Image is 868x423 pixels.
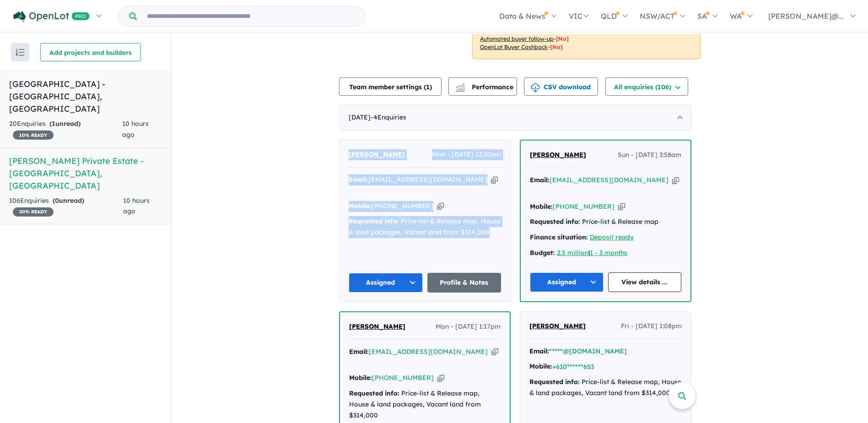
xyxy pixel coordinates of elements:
a: [EMAIL_ADDRESS][DOMAIN_NAME] [368,175,487,184]
a: Deposit ready [590,233,634,241]
img: line-chart.svg [456,83,464,88]
span: 0 [55,196,59,205]
strong: Requested info: [349,389,399,397]
strong: Mobile: [530,202,553,211]
span: 1 [52,119,55,128]
button: Copy [437,373,444,383]
img: download icon [531,83,540,92]
div: [DATE] [339,105,691,130]
strong: Requested info: [530,217,580,226]
span: Sun - [DATE] 3:58am [618,150,681,161]
strong: Mobile: [349,374,372,382]
a: Profile & Notes [427,273,501,293]
strong: Email: [349,175,368,184]
button: Copy [618,202,625,211]
div: 20 Enquir ies [9,119,122,141]
button: Copy [437,201,444,211]
strong: ( unread) [53,196,84,205]
span: 10 hours ago [123,196,150,216]
strong: Email: [530,176,550,184]
input: Try estate name, suburb, builder or developer [139,6,363,26]
img: bar-chart.svg [456,86,465,92]
button: Performance [448,77,517,96]
span: 1 [426,83,430,91]
div: 106 Enquir ies [9,195,123,217]
strong: Requested info: [349,217,399,225]
strong: Requested info: [529,378,580,386]
u: OpenLot Buyer Cashback [480,43,548,50]
strong: Budget: [530,249,555,257]
strong: Finance situation: [530,233,588,241]
span: [PERSON_NAME] [529,322,586,330]
a: [EMAIL_ADDRESS][DOMAIN_NAME] [369,347,488,356]
button: Assigned [530,272,604,292]
span: 30 % READY [13,207,54,217]
strong: Email: [349,347,369,356]
span: Fri - [DATE] 1:08pm [621,321,682,332]
strong: Email: [529,347,549,355]
span: [PERSON_NAME] [530,151,586,159]
span: [PERSON_NAME] [349,322,405,331]
a: [PERSON_NAME] [349,149,405,160]
button: Add projects and builders [40,43,141,61]
a: [PERSON_NAME] [529,321,586,332]
button: Team member settings (1) [339,77,442,96]
a: [PHONE_NUMBER] [372,202,433,210]
div: Price-list & Release map, House & land packages, Vacant land from $314,000 [349,216,501,238]
span: - 4 Enquir ies [371,113,406,121]
span: [No] [556,35,569,42]
a: View details ... [608,272,682,292]
a: [PHONE_NUMBER] [553,202,615,211]
button: Copy [491,347,498,357]
strong: Mobile: [529,362,552,370]
a: [EMAIL_ADDRESS][DOMAIN_NAME] [550,176,669,184]
button: All enquiries (106) [605,77,688,96]
a: [PHONE_NUMBER] [372,374,434,382]
span: 10 hours ago [122,119,149,139]
strong: Mobile: [349,202,372,210]
strong: ( unread) [49,119,81,128]
h5: [PERSON_NAME] Private Estate - [GEOGRAPHIC_DATA] , [GEOGRAPHIC_DATA] [9,155,162,192]
u: Automated buyer follow-up [480,35,554,42]
button: CSV download [524,77,598,96]
a: 2.5 million [557,249,588,257]
a: [PERSON_NAME] [530,150,586,161]
span: [PERSON_NAME] [349,150,405,158]
span: 10 % READY [13,130,54,140]
div: Price-list & Release map, House & land packages, Vacant land from $314,000 [529,377,682,399]
button: Copy [491,175,498,184]
div: | [530,248,681,259]
div: Price-list & Release map, House & land packages, Vacant land from $314,000 [349,388,501,421]
a: [PERSON_NAME] [349,321,405,332]
img: sort.svg [16,49,25,56]
span: Mon - [DATE] 12:10am [432,149,501,160]
span: [PERSON_NAME]@... [768,11,844,21]
a: 1 - 3 months [590,249,627,257]
span: [No] [550,43,563,50]
button: Assigned [349,273,423,293]
h5: [GEOGRAPHIC_DATA] - [GEOGRAPHIC_DATA] , [GEOGRAPHIC_DATA] [9,78,162,115]
span: Mon - [DATE] 1:17pm [436,321,501,332]
div: Price-list & Release map [530,217,681,228]
span: Performance [457,83,513,91]
img: Openlot PRO Logo White [13,11,90,22]
button: Copy [672,175,679,185]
